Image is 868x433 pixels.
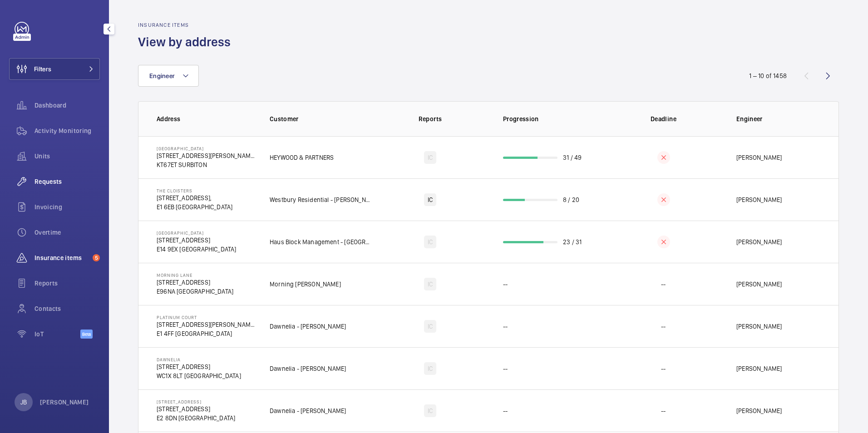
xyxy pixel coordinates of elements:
[157,371,241,380] p: WC1X 8LT [GEOGRAPHIC_DATA]
[157,230,237,236] p: [GEOGRAPHIC_DATA]
[736,195,782,204] p: [PERSON_NAME]
[661,322,666,331] p: --
[157,320,255,329] p: [STREET_ADDRESS][PERSON_NAME],
[157,404,235,413] p: [STREET_ADDRESS]
[503,114,605,123] p: Progression
[503,322,508,331] p: --
[35,279,100,288] span: Reports
[157,413,235,423] p: E2 8DN [GEOGRAPHIC_DATA]
[424,193,436,206] div: IC
[157,188,232,193] p: The Cloisters
[157,287,233,296] p: E96NA [GEOGRAPHIC_DATA]
[157,202,232,212] p: E1 6EB [GEOGRAPHIC_DATA]
[35,304,100,313] span: Contacts
[157,399,235,404] p: [STREET_ADDRESS]
[20,398,27,407] p: JB
[35,330,80,339] span: IoT
[661,406,666,415] p: --
[80,330,93,339] span: Beta
[661,280,666,289] p: --
[661,364,666,373] p: --
[736,364,782,373] p: [PERSON_NAME]
[424,320,436,333] div: IC
[157,146,255,151] p: [GEOGRAPHIC_DATA]
[563,237,582,246] p: 23 / 31
[736,406,782,415] p: [PERSON_NAME]
[157,329,255,338] p: E1 4FF [GEOGRAPHIC_DATA]
[736,237,782,246] p: [PERSON_NAME]
[503,406,508,415] p: --
[35,101,100,110] span: Dashboard
[270,114,372,123] p: Customer
[35,152,100,161] span: Units
[34,64,51,74] span: Filters
[378,114,482,123] p: Reports
[749,71,787,80] div: 1 – 10 of 1458
[736,280,782,289] p: [PERSON_NAME]
[612,114,715,123] p: Deadline
[736,114,820,123] p: Engineer
[138,34,236,50] h1: View by address
[424,151,436,164] div: IC
[157,272,233,278] p: Morning Lane
[736,153,782,162] p: [PERSON_NAME]
[270,364,346,373] p: Dawnelia - [PERSON_NAME]
[35,228,100,237] span: Overtime
[157,278,233,287] p: [STREET_ADDRESS]
[157,315,255,320] p: Platinum Court
[424,362,436,375] div: IC
[138,22,236,28] h2: Insurance items
[563,195,579,204] p: 8 / 20
[157,193,232,202] p: [STREET_ADDRESS],
[157,245,237,254] p: E14 9EX [GEOGRAPHIC_DATA]
[424,236,436,248] div: IC
[35,177,100,186] span: Requests
[270,322,346,331] p: Dawnelia - [PERSON_NAME]
[270,195,372,204] p: Westbury Residential - [PERSON_NAME]
[149,72,175,79] span: Engineer
[157,357,241,362] p: Dawnelia
[35,202,100,212] span: Invoicing
[424,404,436,417] div: IC
[270,406,346,415] p: Dawnelia - [PERSON_NAME]
[9,58,100,80] button: Filters
[93,254,100,261] span: 5
[270,237,372,246] p: Haus Block Management - [GEOGRAPHIC_DATA]
[736,322,782,331] p: [PERSON_NAME]
[157,114,255,123] p: Address
[35,253,89,262] span: Insurance items
[563,153,582,162] p: 31 / 49
[157,160,255,169] p: KT67ET SURBITON
[157,236,237,245] p: [STREET_ADDRESS]
[157,362,241,371] p: [STREET_ADDRESS]
[424,278,436,290] div: IC
[503,280,508,289] p: --
[35,126,100,135] span: Activity Monitoring
[157,151,255,160] p: [STREET_ADDRESS][PERSON_NAME]
[270,280,341,289] p: Morning [PERSON_NAME]
[40,398,89,407] p: [PERSON_NAME]
[503,364,508,373] p: --
[138,65,199,87] button: Engineer
[270,153,334,162] p: HEYWOOD & PARTNERS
